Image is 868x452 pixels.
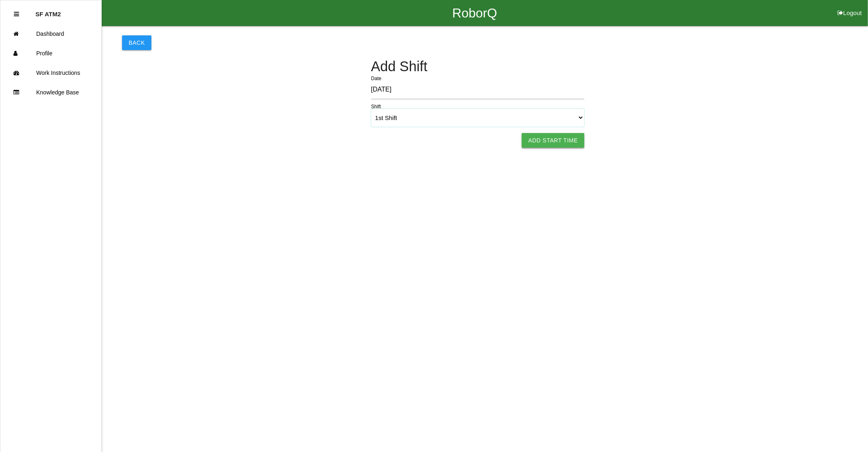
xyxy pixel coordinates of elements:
[371,103,381,110] label: Shift
[371,59,584,74] h4: Add Shift
[0,44,101,63] a: Profile
[0,83,101,102] a: Knowledge Base
[371,75,381,82] label: Date
[522,133,584,148] button: Add Start Time
[122,35,151,50] button: Back
[0,63,101,83] a: Work Instructions
[35,4,61,17] p: SF ATM2
[14,4,19,24] div: Close
[0,24,101,44] a: Dashboard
